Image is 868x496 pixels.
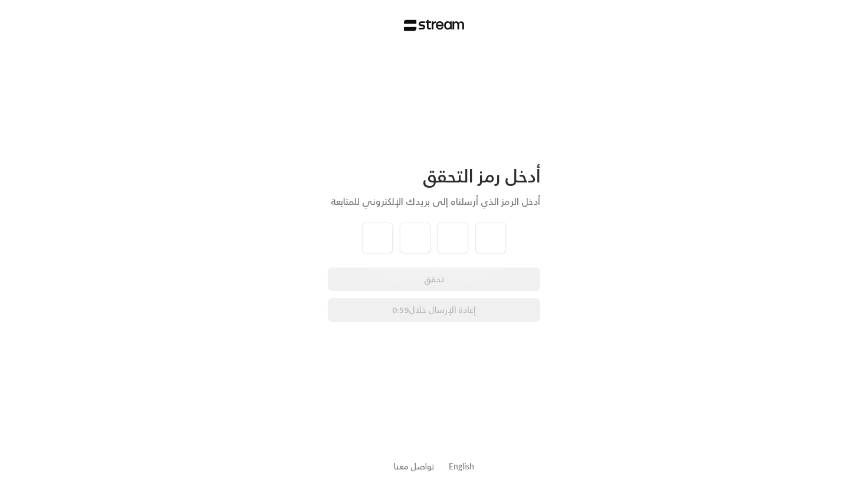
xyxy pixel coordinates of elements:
[328,194,540,208] div: أدخل الرمز الذي أرسلناه إلى بريدك الإلكتروني للمتابعة
[394,459,435,474] a: تواصل معنا
[449,455,474,477] a: English
[394,460,435,472] button: تواصل معنا
[328,165,540,187] div: أدخل رمز التحقق
[404,19,465,31] img: Stream Logo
